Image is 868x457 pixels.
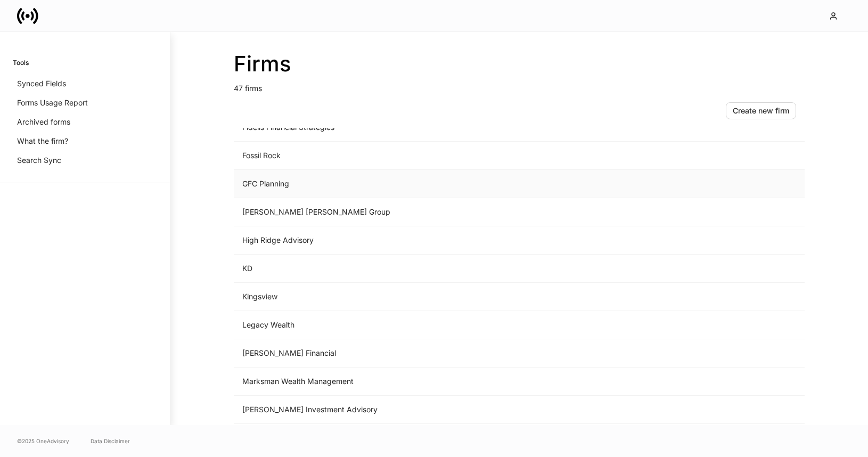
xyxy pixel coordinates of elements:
p: Archived forms [17,117,70,127]
td: Marksman Wealth Management [234,368,628,396]
td: [PERSON_NAME] [PERSON_NAME] Group [234,198,628,226]
h6: Tools [13,58,29,68]
td: Kingsview [234,283,628,311]
p: What the firm? [17,136,68,146]
a: Archived forms [13,112,157,132]
div: Create new firm [733,105,789,116]
a: Synced Fields [13,74,157,93]
a: Search Sync [13,151,157,170]
td: Measured Financial [234,424,628,452]
button: Create new firm [726,102,796,119]
td: [PERSON_NAME] Investment Advisory [234,396,628,424]
a: Data Disclaimer [91,437,130,445]
p: Search Sync [17,155,61,166]
span: © 2025 OneAdvisory [17,437,69,445]
h2: Firms [234,51,805,77]
td: High Ridge Advisory [234,226,628,255]
td: KD [234,255,628,283]
p: Synced Fields [17,78,66,89]
td: GFC Planning [234,170,628,198]
p: Forms Usage Report [17,97,88,108]
td: Fidelis Financial Strategies [234,113,628,142]
p: 47 firms [234,77,805,94]
td: Fossil Rock [234,142,628,170]
td: [PERSON_NAME] Financial [234,339,628,368]
a: What the firm? [13,132,157,151]
td: Legacy Wealth [234,311,628,339]
a: Forms Usage Report [13,93,157,112]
